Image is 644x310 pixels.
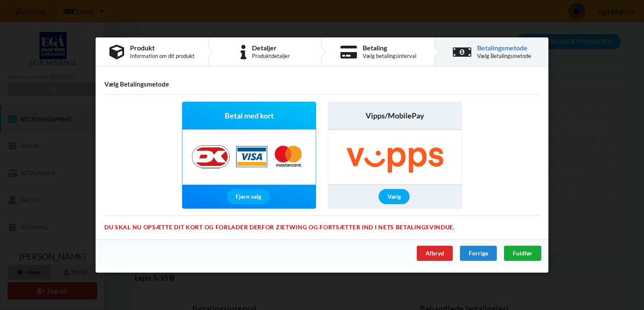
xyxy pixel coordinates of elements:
[328,130,462,184] img: Vipps/MobilePay
[379,189,410,204] div: Vælg
[477,53,531,59] div: Vælg Betalingsmetode
[104,80,540,88] h4: Vælg Betalingsmetode
[252,53,290,59] div: Produktdetaljer
[417,246,453,261] div: Afbryd
[363,45,416,51] div: Betaling
[366,110,424,121] span: Vipps/MobilePay
[227,189,270,204] div: Fjern valg
[477,45,531,51] div: Betalingsmetode
[363,53,416,59] div: Vælg betalingsinterval
[460,246,497,261] div: Forrige
[183,130,315,184] img: Nets
[104,215,540,225] div: Du skal nu opsætte dit kort og forlader derfor Zietwing og fortsætter ind i Nets betalingsvindue.
[252,45,290,51] div: Detaljer
[513,250,532,257] span: Fuldfør
[225,110,274,121] span: Betal med kort
[130,53,195,59] div: Information om dit produkt
[130,45,195,51] div: Produkt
